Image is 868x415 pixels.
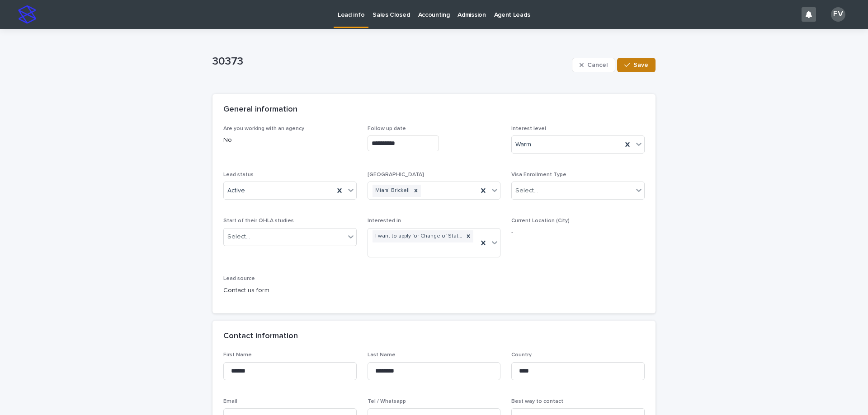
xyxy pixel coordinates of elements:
span: Cancel [587,62,608,68]
span: Save [633,62,648,68]
span: Interest level [511,126,546,131]
span: Last Name [368,352,396,358]
div: Miami Brickell [373,185,411,197]
span: Active [227,186,245,196]
span: Start of their OHLA studies [223,218,294,224]
span: Follow up date [368,126,406,131]
span: Are you working with an agency [223,126,304,131]
span: Warm [515,140,531,149]
span: [GEOGRAPHIC_DATA] [368,172,424,177]
span: Visa Enrollment Type [511,172,566,177]
p: No [223,135,357,145]
button: Cancel [572,58,615,72]
h2: General information [223,105,297,115]
span: Best way to contact [511,399,563,404]
span: Current Location (City) [511,218,570,224]
p: Contact us form [223,286,357,295]
button: Save [617,58,656,72]
span: Tel / Whatsapp [368,399,406,404]
span: Country [511,352,532,358]
span: Lead status [223,172,254,177]
span: Email [223,399,237,404]
img: stacker-logo-s-only.png [18,5,36,23]
div: FV [831,7,845,22]
span: Lead source [223,276,255,281]
div: Select... [515,186,538,196]
p: - [511,228,645,238]
p: 30373 [212,55,568,68]
div: Select... [227,232,250,242]
span: Interested in [368,218,401,224]
h2: Contact information [223,331,298,341]
div: I want to apply for Change of Status (COS) [373,230,464,242]
span: First Name [223,352,252,358]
